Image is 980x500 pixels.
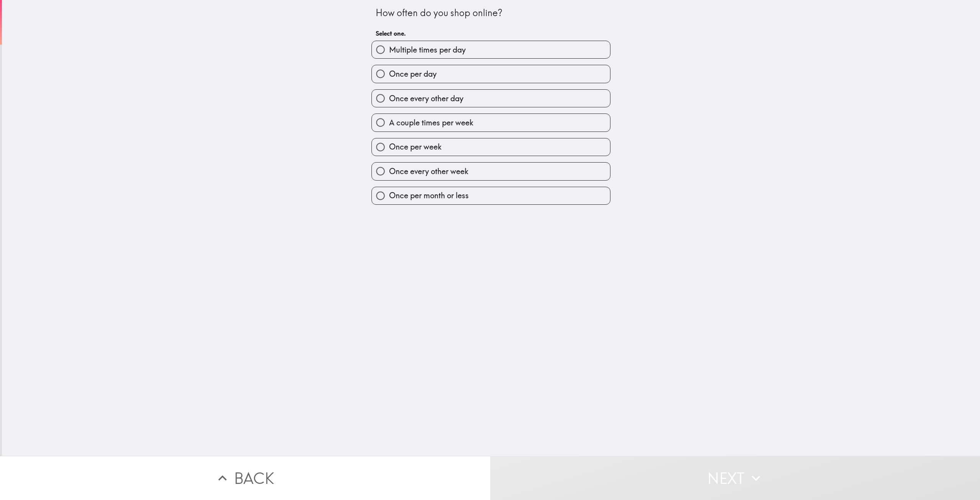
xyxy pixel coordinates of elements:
button: Once per day [372,65,610,82]
button: Once per week [372,138,610,156]
span: A couple times per week [389,117,473,128]
span: Once per month or less [389,190,469,201]
button: Once every other week [372,163,610,180]
button: A couple times per week [372,114,610,131]
span: Once per day [389,69,437,79]
button: Once per month or less [372,187,610,204]
span: Once per week [389,141,442,152]
span: Multiple times per day [389,44,466,55]
div: How often do you shop online? [376,7,606,20]
span: Once every other day [389,93,463,104]
span: Once every other week [389,166,468,177]
h6: Select one. [376,29,606,38]
button: Once every other day [372,90,610,107]
button: Multiple times per day [372,41,610,58]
